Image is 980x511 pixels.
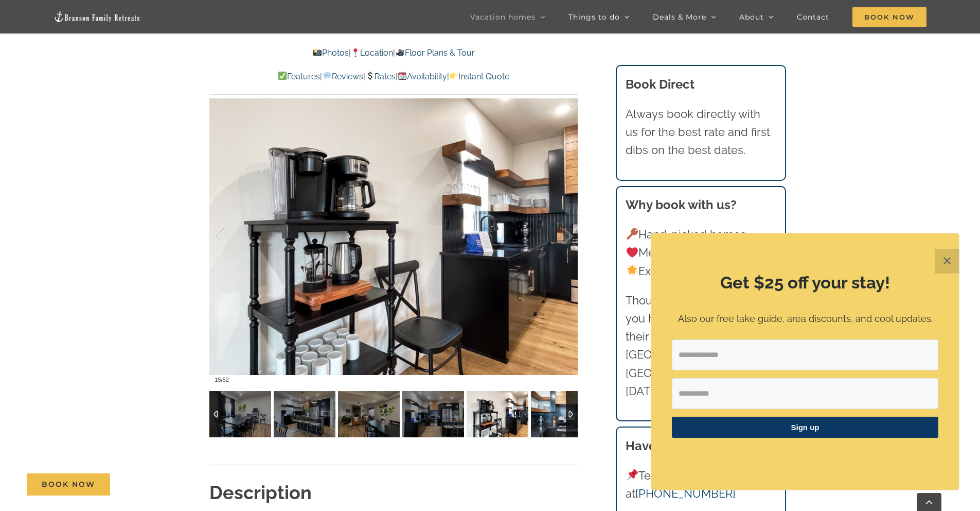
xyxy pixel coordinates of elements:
[398,72,406,80] img: 📆
[313,48,322,57] img: 📸
[27,473,110,496] a: Book Now
[278,72,320,81] a: Features
[672,339,938,370] input: Email Address
[672,378,938,409] input: First Name
[672,451,938,462] p: ​
[323,72,331,80] img: 💬
[627,469,638,481] img: 📌
[313,48,349,58] a: Photos
[395,48,474,58] a: Floor Plans & Tour
[672,312,938,327] p: Also our free lake guide, area discounts, and cool updates.
[467,391,528,437] img: 04-Wildflower-Lodge-at-Table-Rock-Lake-Branson-Family-Retreats-vacation-home-rental-1132-scaled.j...
[351,48,360,57] img: 📍
[209,70,578,83] p: | | | |
[274,391,335,437] img: 03-Wildflower-Lodge-at-Table-Rock-Lake-Branson-Family-Retreats-vacation-home-rental-1130-scaled.j...
[626,438,727,453] strong: Have a question?
[366,72,374,80] img: 💲
[398,72,447,81] a: Availability
[54,11,141,23] img: Branson Family Retreats Logo
[351,48,393,58] a: Location
[322,72,363,81] a: Reviews
[626,196,776,214] h3: Why book with us?
[209,46,578,60] p: | |
[338,391,400,437] img: 03-Wildflower-Lodge-at-Table-Rock-Lake-Branson-Family-Retreats-vacation-home-rental-1135-scaled.j...
[626,292,776,400] p: Thousands of families like you have trusted us with their vacations to [GEOGRAPHIC_DATA] and [GEO...
[672,271,938,295] h2: Get $25 off your stay!
[568,13,620,21] span: Things to do
[402,391,464,437] img: 04-Wildflower-Lodge-at-Table-Rock-Lake-Branson-Family-Retreats-vacation-home-rental-1131-scaled.j...
[935,249,959,274] button: Close
[627,265,638,276] img: 🌟
[739,13,764,21] span: About
[42,480,95,489] span: Book Now
[627,247,638,258] img: ❤️
[209,391,271,437] img: 03-Wildflower-Lodge-at-Table-Rock-Lake-Branson-Family-Retreats-vacation-home-rental-1129-scaled.j...
[626,226,776,280] p: Hand-picked homes Memorable vacations Exceptional experience
[626,105,776,160] p: Always book directly with us for the best rate and first dibs on the best dates.
[278,72,287,80] img: ✅
[653,13,706,21] span: Deals & More
[626,467,776,503] p: Text us at
[627,228,638,240] img: 🔑
[365,72,396,81] a: Rates
[852,7,926,27] span: Book Now
[396,48,404,57] img: 🎥
[449,72,509,81] a: Instant Quote
[450,72,458,80] img: 👉
[470,13,536,21] span: Vacation homes
[797,13,829,21] span: Contact
[626,77,694,92] b: Book Direct
[531,391,593,437] img: 04-Wildflower-Lodge-at-Table-Rock-Lake-Branson-Family-Retreats-vacation-home-rental-1133-scaled.j...
[672,417,938,438] button: Sign up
